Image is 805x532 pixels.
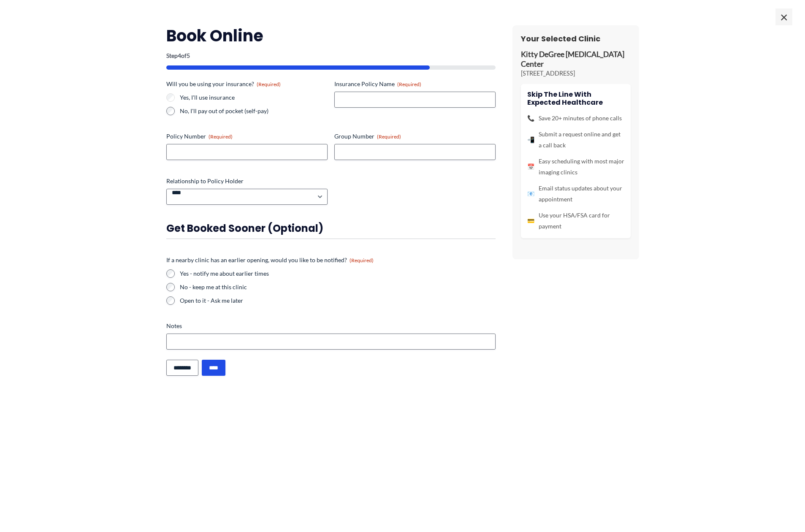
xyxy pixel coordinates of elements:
span: (Required) [350,257,374,263]
span: (Required) [397,81,421,87]
h4: Skip the line with Expected Healthcare [527,90,624,106]
span: 📞 [527,113,534,124]
li: Use your HSA/FSA card for payment [527,210,624,232]
label: Relationship to Policy Holder [166,177,328,185]
label: No, I'll pay out of pocket (self-pay) [180,107,328,115]
label: Yes, I'll use insurance [180,93,328,102]
p: [STREET_ADDRESS] [521,69,631,78]
span: (Required) [209,133,233,140]
p: Kitty DeGree [MEDICAL_DATA] Center [521,50,631,69]
span: 💳 [527,215,534,226]
p: Step of [166,53,496,59]
label: No - keep me at this clinic [180,283,496,291]
label: Open to it - Ask me later [180,296,496,305]
span: 📅 [527,161,534,172]
legend: Will you be using your insurance? [166,80,281,88]
label: Insurance Policy Name [334,80,496,88]
span: 4 [178,52,181,59]
label: Policy Number [166,132,328,141]
span: (Required) [257,81,281,87]
li: Save 20+ minutes of phone calls [527,113,624,124]
span: 📧 [527,188,534,199]
h3: Get booked sooner (optional) [166,222,496,235]
h2: Book Online [166,25,496,46]
span: 5 [187,52,190,59]
span: 📲 [527,134,534,145]
span: (Required) [377,133,401,140]
label: Yes - notify me about earlier times [180,269,496,278]
label: Notes [166,322,496,330]
span: × [775,8,792,25]
li: Submit a request online and get a call back [527,129,624,151]
legend: If a nearby clinic has an earlier opening, would you like to be notified? [166,256,374,264]
li: Email status updates about your appointment [527,183,624,205]
label: Group Number [334,132,496,141]
li: Easy scheduling with most major imaging clinics [527,156,624,178]
h3: Your Selected Clinic [521,34,631,43]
